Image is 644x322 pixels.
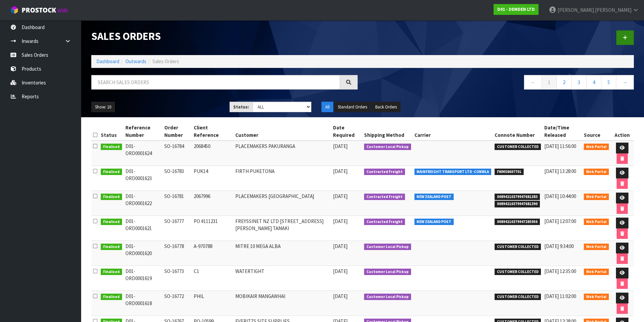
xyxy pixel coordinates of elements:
h1: Sales Orders [91,30,358,42]
th: Reference Number [124,122,163,141]
a: 2 [556,75,572,90]
span: CUSTOMER COLLECTED [495,269,541,275]
strong: Status: [233,104,249,110]
td: MOBIKAIR MANGAWHAI [234,291,331,316]
button: All [321,102,333,113]
span: MAINFREIGHT TRANSPORT LTD -CONWLA [414,169,492,175]
td: SO-16784 [163,141,192,166]
td: C1 [192,266,234,291]
span: NEW ZEALAND POST [414,194,454,200]
input: Search sales orders [91,75,340,90]
span: [DATE] 12:35:00 [544,268,576,274]
span: Web Portal [584,169,609,175]
th: Client Reference [192,122,234,141]
span: 00894210379947285956 [495,219,540,225]
span: [PERSON_NAME] [595,7,631,13]
button: Standard Orders [334,102,371,113]
td: 2068450 [192,141,234,166]
td: MITRE 10 MEGA ALBA [234,241,331,266]
th: Status [99,122,124,141]
td: PHIL [192,291,234,316]
td: PLACEMAKERS [GEOGRAPHIC_DATA] [234,191,331,216]
td: WATERTIGHT [234,266,331,291]
td: FREYSSINET NZ LTD [STREET_ADDRESS][PERSON_NAME] TAMAKI [234,216,331,241]
td: SO-16773 [163,266,192,291]
span: Web Portal [584,219,609,225]
img: cube-alt.png [10,6,19,14]
td: D01-ORD0001621 [124,216,163,241]
td: A-970788 [192,241,234,266]
span: [DATE] 11:02:00 [544,293,576,299]
span: Contracted Freight [364,194,405,200]
td: SO-16777 [163,216,192,241]
span: Finalised [101,244,122,250]
td: PLACEMAKERS PAKURANGA [234,141,331,166]
a: 4 [586,75,601,90]
td: D01-ORD0001618 [124,291,163,316]
th: Customer [234,122,331,141]
td: SO-16772 [163,291,192,316]
span: Finalised [101,294,122,300]
span: Finalised [101,169,122,175]
td: SO-16783 [163,166,192,191]
th: Date/Time Released [543,122,582,141]
span: Web Portal [584,194,609,200]
span: [DATE] [333,243,348,249]
th: Shipping Method [362,122,413,141]
nav: Page navigation [368,75,634,92]
small: WMS [57,7,68,14]
td: SO-16778 [163,241,192,266]
span: [DATE] 11:56:00 [544,143,576,149]
button: Show: 10 [91,102,115,113]
span: Customer Local Pickup [364,144,411,150]
span: [DATE] [333,168,348,174]
span: Sales Orders [152,58,179,65]
a: Outwards [125,58,146,65]
td: FIRTH PUKETONA [234,166,331,191]
span: [DATE] [333,193,348,199]
td: SO-16781 [163,191,192,216]
td: PUK14 [192,166,234,191]
span: [DATE] [333,293,348,299]
th: Connote Number [493,122,543,141]
span: NEW ZEALAND POST [414,219,454,225]
span: Web Portal [584,294,609,300]
span: [DATE] [333,143,348,149]
span: 00894210379947681390 [495,201,540,207]
a: ← [524,75,542,90]
th: Date Required [331,122,363,141]
span: FWM58607701 [495,169,524,175]
td: D01-ORD0001622 [124,191,163,216]
span: CUSTOMER COLLECTED [495,144,541,150]
span: Web Portal [584,244,609,250]
td: D01-ORD0001620 [124,241,163,266]
span: Finalised [101,194,122,200]
span: Customer Local Pickup [364,269,411,275]
span: [DATE] 9:34:00 [544,243,574,249]
span: [DATE] 13:28:00 [544,168,576,174]
a: 1 [542,75,557,90]
strong: D01 - DEMDEN LTD [497,6,535,12]
span: [DATE] 10:44:00 [544,193,576,199]
span: [DATE] 12:07:00 [544,218,576,224]
span: Customer Local Pickup [364,244,411,250]
span: Web Portal [584,144,609,150]
a: 5 [601,75,616,90]
span: ProStock [22,6,56,15]
td: 2067996 [192,191,234,216]
span: Finalised [101,219,122,225]
button: Back Orders [372,102,401,113]
a: 3 [571,75,587,90]
span: Contracted Freight [364,169,405,175]
a: Dashboard [96,58,119,65]
th: Action [611,122,634,141]
span: [DATE] [333,218,348,224]
a: → [616,75,634,90]
span: 00894210379947681383 [495,194,540,200]
span: Finalised [101,269,122,275]
span: [DATE] [333,268,348,274]
th: Order Number [163,122,192,141]
span: [PERSON_NAME] [557,7,594,13]
span: Finalised [101,144,122,150]
span: Web Portal [584,269,609,275]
